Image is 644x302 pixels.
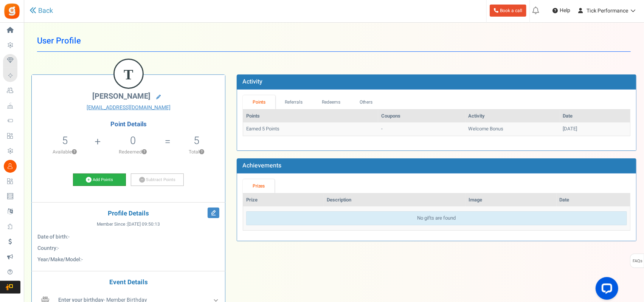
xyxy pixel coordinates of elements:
[243,110,378,123] th: Points
[466,110,560,123] th: Activity
[490,5,526,17] a: Book a call
[115,60,143,89] figcaption: T
[37,233,67,241] b: Date of birth
[37,245,219,252] p: :
[275,95,312,109] a: Referrals
[563,125,627,133] div: [DATE]
[549,5,573,17] a: Help
[557,194,630,207] th: Date
[57,244,59,252] span: -
[243,122,378,136] td: Earned 5 Points
[72,150,77,155] button: ?
[37,30,631,52] h1: User Profile
[81,256,83,263] span: -
[68,233,70,241] span: -
[37,244,56,252] b: Country
[243,194,324,207] th: Prize
[243,179,275,193] a: Prizes
[37,210,219,217] h4: Profile Details
[560,110,630,123] th: Date
[32,121,225,128] h4: Point Details
[466,194,557,207] th: Image
[242,77,262,86] b: Activity
[350,95,382,109] a: Others
[142,150,147,155] button: ?
[36,149,94,155] p: Available
[102,149,164,155] p: Redeemed
[199,150,204,155] button: ?
[378,110,465,123] th: Coupons
[246,211,627,225] div: No gifts are found
[242,161,281,170] b: Achievements
[587,7,628,15] span: Tick Performance
[243,95,275,109] a: Points
[73,173,126,186] a: Add Points
[632,254,642,268] span: FAQs
[558,7,570,14] span: Help
[97,221,160,228] span: Member Since :
[172,149,222,155] p: Total
[130,135,136,146] h5: 0
[37,233,219,241] p: :
[378,122,465,136] td: -
[3,3,20,20] img: Gratisfaction
[37,256,80,263] b: Year/Make/Model
[312,95,350,109] a: Redeems
[92,91,151,102] span: [PERSON_NAME]
[127,221,160,228] span: [DATE] 09:50:13
[324,194,466,207] th: Description
[194,135,199,146] h5: 5
[62,133,68,148] span: 5
[37,104,219,112] a: [EMAIL_ADDRESS][DOMAIN_NAME]
[37,256,219,263] p: :
[208,208,219,218] i: Edit Profile
[37,279,219,286] h4: Event Details
[466,122,560,136] td: Welcome Bonus
[131,173,184,186] a: Subtract Points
